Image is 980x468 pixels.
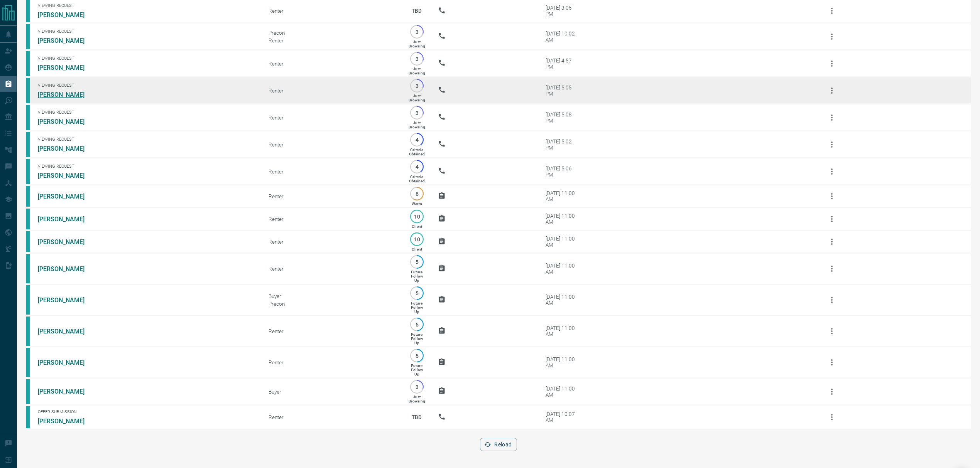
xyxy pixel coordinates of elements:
[546,5,578,17] div: [DATE] 3:05 PM
[38,388,96,395] a: [PERSON_NAME]
[269,293,395,299] div: Buyer
[546,263,578,275] div: [DATE] 11:00 AM
[409,121,425,129] p: Just Browsing
[26,316,30,346] div: condos.ca
[414,110,420,116] p: 3
[414,290,420,296] p: 5
[546,386,578,398] div: [DATE] 11:00 AM
[38,359,96,366] a: [PERSON_NAME]
[26,285,30,315] div: condos.ca
[409,94,425,102] p: Just Browsing
[409,175,425,183] p: Criteria Obtained
[414,83,420,89] p: 3
[269,88,395,94] div: Renter
[409,395,425,403] p: Just Browsing
[269,414,395,420] div: Renter
[38,91,96,98] a: [PERSON_NAME]
[414,191,420,197] p: 6
[269,193,395,199] div: Renter
[269,239,395,245] div: Renter
[269,30,395,36] div: Precon
[26,231,30,252] div: condos.ca
[546,30,578,43] div: [DATE] 10:02 AM
[26,186,30,207] div: condos.ca
[546,138,578,151] div: [DATE] 5:02 PM
[411,301,423,314] p: Future Follow Up
[26,254,30,283] div: condos.ca
[546,111,578,124] div: [DATE] 5:08 PM
[38,296,96,304] a: [PERSON_NAME]
[414,29,420,35] p: 3
[26,209,30,229] div: condos.ca
[269,301,395,307] div: Precon
[38,328,96,335] a: [PERSON_NAME]
[546,236,578,248] div: [DATE] 11:00 AM
[480,438,517,451] button: Reload
[269,141,395,148] div: Renter
[414,322,420,327] p: 5
[269,216,395,222] div: Renter
[38,164,257,169] span: Viewing Request
[38,193,96,200] a: [PERSON_NAME]
[412,202,422,206] p: Warm
[414,56,420,62] p: 3
[38,145,96,152] a: [PERSON_NAME]
[409,148,425,156] p: Criteria Obtained
[26,51,30,76] div: condos.ca
[414,137,420,143] p: 4
[26,24,30,49] div: condos.ca
[546,213,578,225] div: [DATE] 11:00 AM
[38,265,96,273] a: [PERSON_NAME]
[546,165,578,178] div: [DATE] 5:06 PM
[546,190,578,202] div: [DATE] 11:00 AM
[412,247,422,251] p: Client
[411,332,423,345] p: Future Follow Up
[38,29,257,34] span: Viewing Request
[409,67,425,75] p: Just Browsing
[38,118,96,125] a: [PERSON_NAME]
[546,57,578,70] div: [DATE] 4:57 PM
[414,353,420,359] p: 5
[409,40,425,48] p: Just Browsing
[546,84,578,97] div: [DATE] 5:05 PM
[38,172,96,179] a: [PERSON_NAME]
[269,8,395,14] div: Renter
[26,132,30,157] div: condos.ca
[38,110,257,115] span: Viewing Request
[269,328,395,334] div: Renter
[26,406,30,428] div: condos.ca
[407,407,426,428] p: TBD
[269,114,395,121] div: Renter
[38,64,96,71] a: [PERSON_NAME]
[38,37,96,44] a: [PERSON_NAME]
[38,11,96,19] a: [PERSON_NAME]
[414,259,420,265] p: 5
[546,325,578,337] div: [DATE] 11:00 AM
[38,56,257,61] span: Viewing Request
[269,168,395,175] div: Renter
[26,348,30,377] div: condos.ca
[38,409,257,414] span: Offer Submission
[546,294,578,306] div: [DATE] 11:00 AM
[26,105,30,130] div: condos.ca
[269,266,395,272] div: Renter
[407,0,426,21] p: TBD
[546,411,578,423] div: [DATE] 10:07 AM
[411,364,423,376] p: Future Follow Up
[412,224,422,229] p: Client
[38,417,96,425] a: [PERSON_NAME]
[38,83,257,88] span: Viewing Request
[38,137,257,142] span: Viewing Request
[269,37,395,44] div: Renter
[546,356,578,369] div: [DATE] 11:00 AM
[38,238,96,246] a: [PERSON_NAME]
[26,379,30,404] div: condos.ca
[269,61,395,67] div: Renter
[414,236,420,242] p: 10
[414,164,420,170] p: 4
[26,78,30,103] div: condos.ca
[38,3,257,8] span: Viewing Request
[411,270,423,283] p: Future Follow Up
[414,384,420,390] p: 3
[269,359,395,365] div: Renter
